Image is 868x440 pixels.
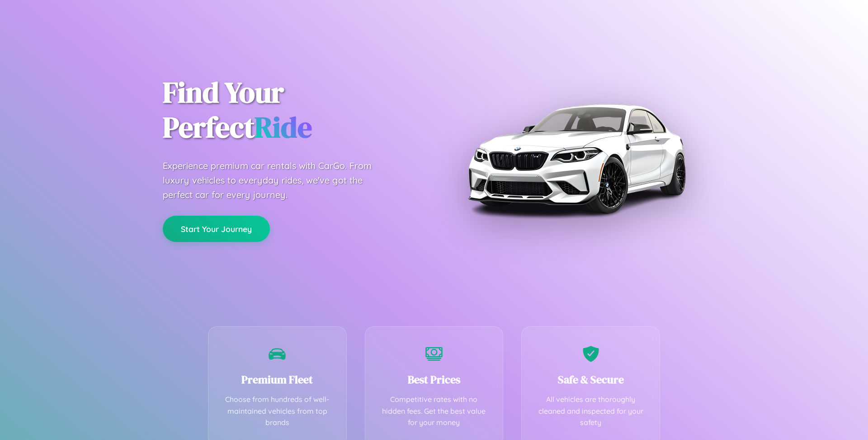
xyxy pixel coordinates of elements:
span: Ride [255,107,312,147]
p: Experience premium car rentals with CarGo. From luxury vehicles to everyday rides, we've got the ... [163,159,389,202]
p: All vehicles are thoroughly cleaned and inspected for your safety [535,394,646,429]
h3: Safe & Secure [535,372,646,387]
button: Start Your Journey [163,216,270,242]
p: Competitive rates with no hidden fees. Get the best value for your money [379,394,490,429]
img: Premium BMW car rental vehicle [463,45,689,272]
h3: Premium Fleet [222,372,333,387]
h1: Find Your Perfect [163,75,420,145]
p: Choose from hundreds of well-maintained vehicles from top brands [222,394,333,429]
h3: Best Prices [379,372,490,387]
